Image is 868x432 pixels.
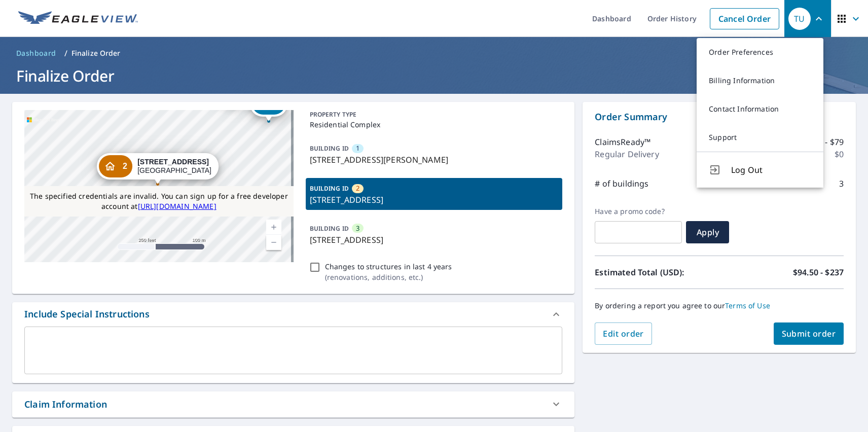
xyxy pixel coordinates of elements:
a: Order Preferences [697,38,823,66]
p: $94.50 - $237 [793,266,844,278]
p: ClaimsReady™ [595,136,650,148]
label: Have a promo code? [595,207,682,216]
div: Include Special Instructions [12,302,574,327]
p: Finalize Order [71,48,121,58]
img: EV Logo [18,11,138,26]
span: 1 [356,143,359,153]
p: BUILDING ID [310,224,349,233]
p: BUILDING ID [310,184,349,193]
span: Apply [694,227,721,238]
span: 2 [123,162,127,170]
span: 3 [356,224,359,233]
a: Current Level 17, Zoom Out [266,235,281,250]
div: Claim Information [24,398,107,411]
p: [STREET_ADDRESS] [310,194,559,206]
span: 2 [356,184,359,193]
p: [STREET_ADDRESS][PERSON_NAME] [310,154,559,166]
p: Order Summary [595,110,844,124]
button: Submit order [774,322,844,345]
a: Billing Information [697,66,823,95]
p: BUILDING ID [310,144,349,153]
p: By ordering a report you agree to our [595,301,844,310]
span: Edit order [603,328,644,339]
span: Submit order [782,328,836,339]
div: The specified credentials are invalid. You can sign up for a free developer account at [24,186,294,217]
span: Log Out [731,164,811,176]
p: ( renovations, additions, etc. ) [325,272,452,282]
a: [URL][DOMAIN_NAME] [138,201,216,211]
div: Dropped pin, building 2, Residential property, 71 San Marcos St Austin, TX 78702 [97,153,219,185]
p: Residential Complex [310,119,559,130]
a: Cancel Order [710,8,779,29]
p: PROPERTY TYPE [310,110,559,119]
p: # of buildings [595,177,648,190]
strong: [STREET_ADDRESS] [137,158,209,166]
p: $0 [835,148,844,160]
button: Edit order [595,322,652,345]
button: Log Out [697,152,823,188]
a: Current Level 17, Zoom In [266,220,281,235]
button: Apply [686,221,729,243]
div: Include Special Instructions [24,307,150,321]
li: / [64,47,67,59]
p: Changes to structures in last 4 years [325,261,452,272]
div: [GEOGRAPHIC_DATA] [137,158,211,175]
div: TU [788,8,811,30]
div: Claim Information [12,391,574,417]
div: The specified credentials are invalid. You can sign up for a free developer account at http://www... [24,186,294,217]
p: 3 [839,177,844,190]
a: Dashboard [12,45,60,61]
span: Dashboard [16,48,56,58]
h1: Finalize Order [12,65,856,86]
p: Regular Delivery [595,148,659,160]
p: [STREET_ADDRESS] [310,234,559,246]
nav: breadcrumb [12,45,856,61]
a: Terms of Use [725,301,770,310]
a: Support [697,123,823,152]
p: Estimated Total (USD): [595,266,719,278]
a: Contact Information [697,95,823,123]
